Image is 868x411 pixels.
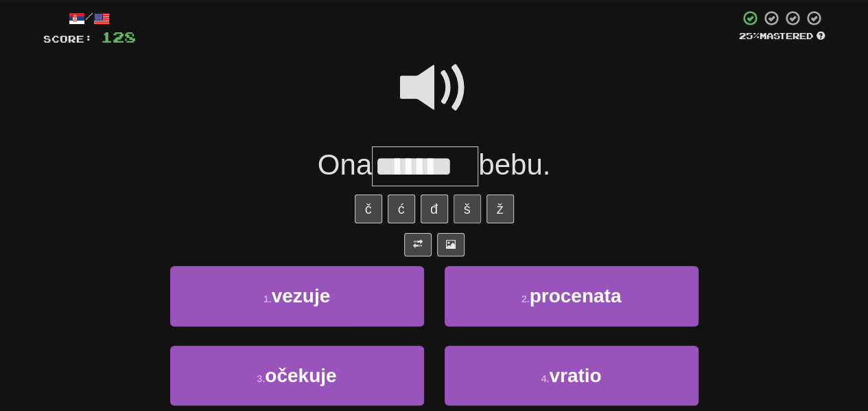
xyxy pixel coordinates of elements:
[43,33,93,45] span: Score:
[263,293,272,304] small: 1 .
[388,195,415,223] button: ć
[549,365,601,386] span: vratio
[529,285,621,307] span: procenata
[454,195,481,223] button: š
[486,195,514,223] button: ž
[404,233,432,256] button: Toggle translation (alt+t)
[739,30,760,41] span: 25 %
[445,346,699,406] button: 4.vratio
[478,148,550,181] span: bebu.
[437,233,465,256] button: Show image (alt+x)
[541,373,550,384] small: 4 .
[170,266,424,326] button: 1.vezuje
[421,195,448,223] button: đ
[521,293,530,304] small: 2 .
[318,148,372,181] span: Ona
[272,285,331,307] span: vezuje
[445,266,699,326] button: 2.procenata
[257,373,266,384] small: 3 .
[739,30,825,43] div: Mastered
[355,195,382,223] button: č
[43,10,136,27] div: /
[170,346,424,406] button: 3.očekuje
[265,365,336,386] span: očekuje
[101,28,136,45] span: 128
